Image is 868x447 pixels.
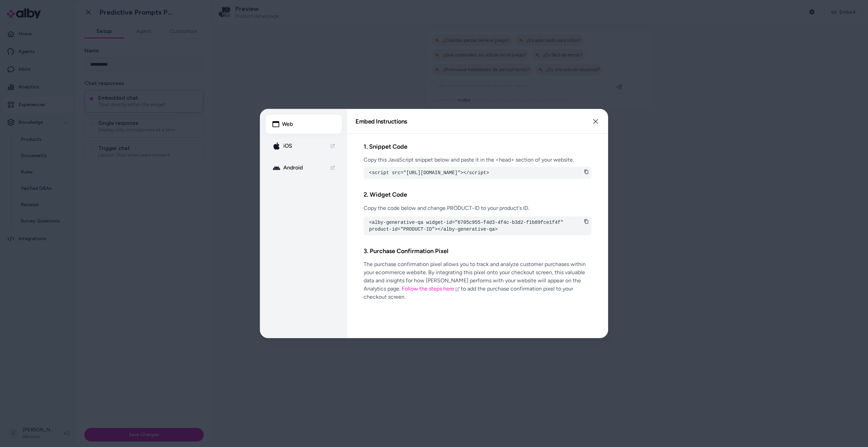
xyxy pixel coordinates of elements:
[272,164,281,172] img: android
[364,190,591,200] h2: 2. Widget Code
[364,156,591,164] p: Copy this JavaScript snippet below and paste it in the <head> section of your website.
[364,260,591,301] p: The purchase confirmation pixel allows you to track and analyze customer purchases within your ec...
[355,118,407,125] h2: Embed Instructions
[272,142,281,150] img: apple-icon
[364,204,591,212] p: Copy the code below and change PRODUCT-ID to your product's ID.
[369,219,586,233] pre: <alby-generative-qa widget-id="6705c955-f4d3-4f4c-b3d2-f1b89fce1f4f" product-id="PRODUCT-ID"></al...
[272,164,303,172] div: Android
[369,169,586,176] pre: <script src="[URL][DOMAIN_NAME]"></script>
[364,142,591,152] h2: 1. Snippet Code
[402,285,460,292] a: Follow the steps here
[266,115,342,134] button: Web
[266,158,342,177] a: android Android
[272,142,292,150] div: iOS
[364,246,591,256] h2: 3. Purchase Confirmation Pixel
[266,136,342,155] a: apple-icon iOS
